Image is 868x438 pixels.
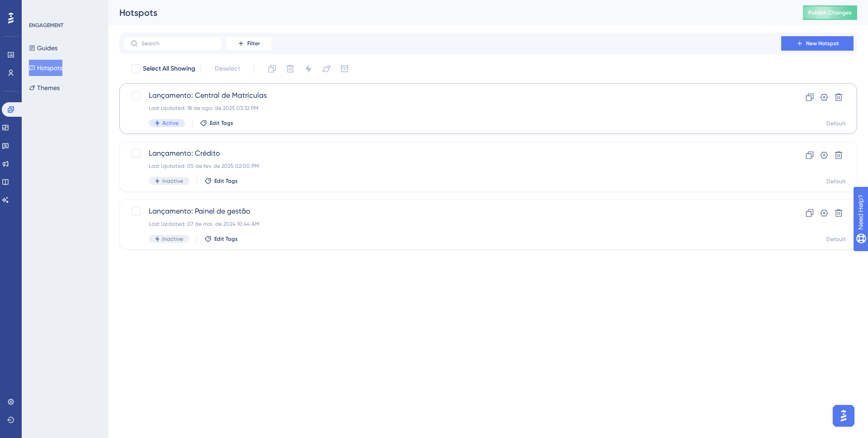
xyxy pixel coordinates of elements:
span: Edit Tags [214,235,238,243]
button: Filter [226,36,271,51]
span: Inactive [162,235,183,243]
span: Lançamento: Crédito [149,148,755,159]
button: Guides [29,40,57,56]
span: Lançamento: Painel de gestão [149,206,755,217]
button: Edit Tags [204,235,238,243]
span: Active [162,119,179,127]
input: Search [142,40,215,47]
span: Lançamento: Central de Matrículas [149,90,755,101]
span: Inactive [162,177,183,185]
iframe: UserGuiding AI Assistant Launcher [830,402,857,429]
span: Edit Tags [210,119,233,127]
div: Last Updated: 18 de ago. de 2025 03:32 PM [149,105,755,112]
button: Hotspots [29,60,62,76]
span: Select All Showing [143,63,195,74]
div: Last Updated: 05 de fev. de 2025 02:00 PM [149,162,755,170]
div: Hotspots [119,6,780,19]
button: Edit Tags [204,177,238,185]
button: Themes [29,80,60,96]
button: Deselect [207,61,248,77]
div: Default [826,120,846,127]
span: Deselect [215,63,240,74]
div: Default [826,178,846,185]
div: ENGAGEMENT [29,22,63,29]
button: Publish Changes [803,5,857,20]
span: Need Help? [21,2,57,13]
span: Filter [247,40,260,47]
span: Publish Changes [808,9,852,16]
div: Default [826,236,846,243]
button: Edit Tags [200,119,233,127]
button: New Hotspot [781,36,854,51]
div: Last Updated: 07 de mai. de 2024 10:44 AM [149,220,755,228]
span: Edit Tags [214,177,238,185]
span: New Hotspot [806,40,839,47]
